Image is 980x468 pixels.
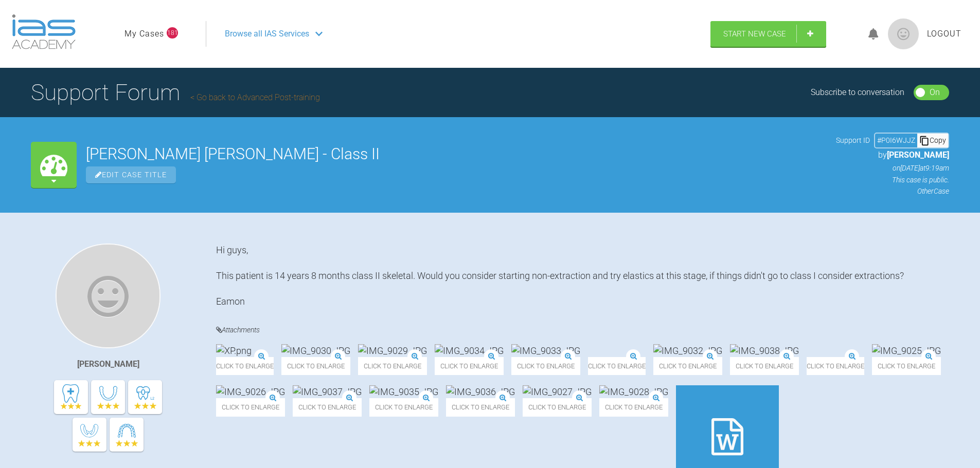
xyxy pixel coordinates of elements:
span: Click to enlarge [446,398,515,416]
img: IMG_9035.JPG [446,385,515,398]
span: Click to enlarge [807,357,876,375]
p: by [836,148,949,162]
h4: Attachments [216,324,949,336]
p: Other Case [836,185,949,197]
p: This case is public. [836,174,949,185]
span: Click to enlarge [511,357,580,375]
div: # P0I6WJJZ [875,135,917,146]
img: XP.png [216,344,252,357]
div: Copy [917,134,948,147]
img: IMG_9036.JPG [523,385,592,398]
div: Subscribe to conversation [811,86,904,99]
img: IMG_9033.JPG [511,344,580,357]
img: IMG_9026.JPG [293,385,362,398]
img: profile.png [888,18,919,49]
img: IMG_9034.JPG [435,344,504,357]
span: Click to enlarge [216,398,285,416]
img: IMG_9030.JPG [281,344,350,357]
span: Click to enlarge [358,357,427,375]
span: [PERSON_NAME] [887,150,949,160]
a: Logout [927,27,961,41]
img: Eamon OReilly [56,244,161,348]
img: logo-light.3e3ef733.png [12,14,76,49]
span: Browse all IAS Services [225,27,309,41]
div: Hi guys, This patient is 14 years 8 months class II skeletal. Would you consider starting non-ext... [216,244,949,308]
img: IMG_9027.JPG [599,385,668,398]
a: Go back to Advanced Post-training [190,92,320,102]
img: IMG_9038.JPG [730,344,799,357]
img: IMG_9025.JPG [216,385,285,398]
span: Click to enlarge [216,357,274,375]
p: on [DATE] at 9:19am [836,162,949,174]
span: 181 [167,27,178,39]
img: IMG_9029.JPG [358,344,427,357]
span: Click to enlarge [653,357,722,375]
span: Click to enlarge [281,357,350,375]
img: IMG_9028.JPG [676,385,745,398]
span: Click to enlarge [730,357,799,375]
span: Click to enlarge [369,398,438,416]
h1: Support Forum [31,74,320,110]
img: IMG_9039.JPG [807,344,876,357]
a: My Cases [124,27,164,41]
span: Click to enlarge [588,357,646,375]
img: IMG_9032.JPG [653,344,722,357]
span: Click to enlarge [435,357,504,375]
span: Click to enlarge [293,398,362,416]
a: Start New Case [710,21,826,47]
span: Click to enlarge [676,398,745,416]
span: Click to enlarge [599,398,668,416]
h2: [PERSON_NAME] [PERSON_NAME] - Class II [86,146,827,162]
div: [PERSON_NAME] [77,358,139,371]
img: IMG_9037.JPG [369,385,438,398]
span: Start New Case [723,29,786,39]
div: On [930,86,940,99]
span: Click to enlarge [523,398,592,416]
span: Support ID [836,135,870,146]
span: Edit Case Title [86,166,176,183]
